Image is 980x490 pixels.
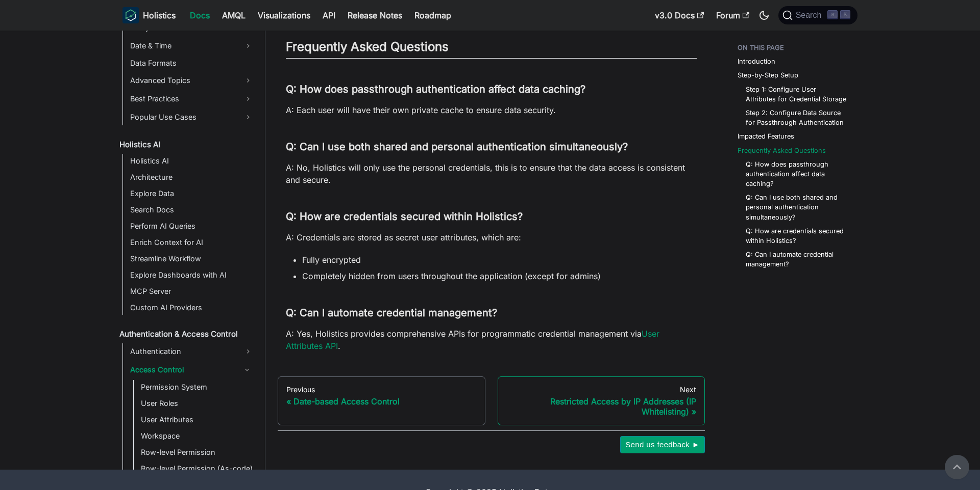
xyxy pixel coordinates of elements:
[127,56,256,70] a: Data Formats
[506,396,697,417] div: Restricted Access by IP Addresses (IP Whitelisting)
[238,362,256,378] button: Collapse sidebar category 'Access Control'
[116,138,256,152] a: Holistics AI
[278,376,705,425] nav: Docs pages
[127,284,256,298] a: MCP Server
[286,210,697,223] h3: Q: How are credentials secured within Holistics?
[793,11,828,20] span: Search
[286,104,697,116] p: A: Each user will have their own private cache to ensure data security.
[746,193,847,222] a: Q: Can I use both shared and personal authentication simultaneously?
[625,438,700,451] span: Send us feedback ►
[127,72,256,89] a: Advanced Topics
[840,10,850,19] kbd: K
[122,7,139,23] img: Holistics
[286,231,697,243] p: A: Credentials are stored as secret user attributes, which are:
[286,161,697,186] p: A: No, Holistics will only use the personal credentials, this is to ensure that the data access i...
[778,6,857,24] button: Search (Command+K)
[746,250,847,269] a: Q: Can I automate credential management?
[127,38,256,54] a: Date & Time
[143,9,176,21] b: Holistics
[138,413,256,427] a: User Attributes
[138,461,256,476] a: Row-level Permission (As-code)
[127,170,256,184] a: Architecture
[127,154,256,168] a: Holistics AI
[127,109,256,125] a: Popular Use Cases
[138,429,256,443] a: Workspace
[184,7,216,23] a: Docs
[286,141,697,153] h3: Q: Can I use both shared and personal authentication simultaneously?
[286,385,477,394] div: Previous
[252,7,316,23] a: Visualizations
[756,7,772,23] button: Switch between dark and light mode (currently dark mode)
[286,39,697,59] h2: Frequently Asked Questions
[710,7,755,23] a: Forum
[127,362,238,378] a: Access Control
[408,7,457,23] a: Roadmap
[746,108,847,127] a: Step 2: Configure Data Source for Passthrough Authentication
[138,380,256,394] a: Permission System
[738,57,775,66] a: Introduction
[945,455,969,479] button: Scroll back to top
[138,396,256,411] a: User Roles
[127,268,256,282] a: Explore Dashboards with AI
[127,186,256,201] a: Explore Data
[286,396,477,406] div: Date-based Access Control
[498,376,705,425] a: NextRestricted Access by IP Addresses (IP Whitelisting)
[127,235,256,250] a: Enrich Context for AI
[316,7,341,23] a: API
[341,7,408,23] a: Release Notes
[127,219,256,233] a: Perform AI Queries
[127,91,256,107] a: Best Practices
[746,85,847,104] a: Step 1: Configure User Attributes for Credential Storage
[122,7,176,23] a: HolisticsHolistics
[116,327,256,341] a: Authentication & Access Control
[286,328,697,352] p: A: Yes, Holistics provides comprehensive APIs for programmatic credential management via .
[506,385,697,394] div: Next
[302,270,697,282] li: Completely hidden from users throughout the application (except for admins)
[127,252,256,266] a: Streamline Workflow
[738,131,794,141] a: Impacted Features
[649,7,710,23] a: v3.0 Docs
[738,146,826,155] a: Frequently Asked Questions
[746,159,847,189] a: Q: How does passthrough authentication affect data caching?
[127,343,256,360] a: Authentication
[286,83,697,96] h3: Q: How does passthrough authentication affect data caching?
[302,254,697,266] li: Fully encrypted
[620,436,705,453] button: Send us feedback ►
[112,10,265,470] nav: Docs sidebar
[827,10,838,19] kbd: ⌘
[138,445,256,459] a: Row-level Permission
[127,301,256,315] a: Custom AI Providers
[127,203,256,217] a: Search Docs
[216,7,252,23] a: AMQL
[278,376,485,425] a: PreviousDate-based Access Control
[738,70,798,80] a: Step-by-Step Setup
[286,307,697,319] h3: Q: Can I automate credential management?
[746,226,847,246] a: Q: How are credentials secured within Holistics?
